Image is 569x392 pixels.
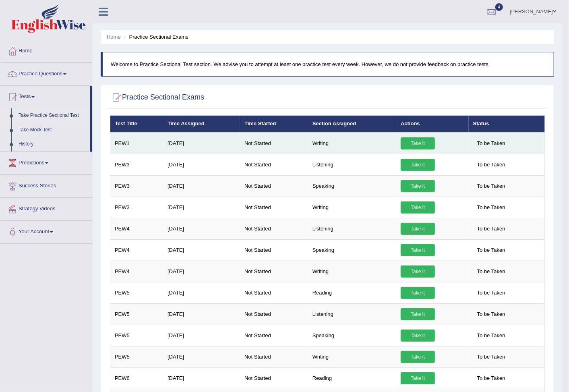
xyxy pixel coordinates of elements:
td: PEW4 [110,261,163,282]
td: [DATE] [163,367,240,389]
a: History [15,137,90,151]
span: To be Taken [473,330,509,342]
td: Speaking [308,175,396,197]
td: Listening [308,218,396,239]
span: To be Taken [473,372,509,384]
td: Not Started [240,325,308,346]
td: [DATE] [163,282,240,303]
a: Success Stories [0,175,92,195]
td: Listening [308,154,396,175]
th: Time Assigned [163,116,240,133]
td: PEW4 [110,218,163,239]
td: Not Started [240,346,308,367]
span: To be Taken [473,308,509,320]
a: Take it [401,265,435,278]
a: Home [107,34,121,40]
a: Take it [401,244,435,256]
span: To be Taken [473,201,509,214]
td: Reading [308,282,396,303]
span: To be Taken [473,137,509,149]
td: Listening [308,303,396,325]
h2: Practice Sectional Exams [110,91,204,104]
td: [DATE] [163,261,240,282]
a: Take it [401,201,435,214]
span: To be Taken [473,351,509,363]
td: Not Started [240,175,308,197]
span: To be Taken [473,180,509,192]
a: Take it [401,308,435,320]
a: Take it [401,159,435,171]
td: PEW5 [110,303,163,325]
td: Not Started [240,154,308,175]
td: [DATE] [163,325,240,346]
span: To be Taken [473,223,509,235]
th: Section Assigned [308,116,396,133]
td: PEW1 [110,133,163,154]
td: Writing [308,346,396,367]
a: Take it [401,372,435,384]
td: [DATE] [163,197,240,218]
td: PEW3 [110,175,163,197]
td: [DATE] [163,303,240,325]
a: Take it [401,287,435,299]
td: Not Started [240,282,308,303]
td: Not Started [240,239,308,261]
th: Time Started [240,116,308,133]
td: Not Started [240,133,308,154]
td: [DATE] [163,133,240,154]
a: Take it [401,137,435,149]
td: [DATE] [163,346,240,367]
td: Speaking [308,325,396,346]
a: Take it [401,351,435,363]
th: Actions [396,116,469,133]
a: Home [0,40,92,60]
td: PEW5 [110,346,163,367]
a: Practice Questions [0,63,92,83]
td: [DATE] [163,175,240,197]
span: 4 [495,3,503,11]
span: To be Taken [473,159,509,171]
a: Take Mock Test [15,123,90,137]
th: Status [469,116,545,133]
a: Take it [401,180,435,192]
a: Tests [0,86,90,106]
span: To be Taken [473,244,509,256]
td: Not Started [240,218,308,239]
td: Not Started [240,197,308,218]
td: Writing [308,261,396,282]
a: Take it [401,223,435,235]
td: [DATE] [163,239,240,261]
a: Your Account [0,221,92,241]
td: Not Started [240,261,308,282]
a: Take Practice Sectional Test [15,108,90,123]
td: Writing [308,197,396,218]
td: Writing [308,133,396,154]
td: Not Started [240,303,308,325]
span: To be Taken [473,265,509,278]
a: Predictions [0,152,92,172]
span: To be Taken [473,287,509,299]
td: PEW6 [110,367,163,389]
td: PEW5 [110,325,163,346]
td: [DATE] [163,218,240,239]
th: Test Title [110,116,163,133]
td: PEW3 [110,154,163,175]
a: Take it [401,330,435,342]
li: Practice Sectional Exams [122,33,188,41]
td: Reading [308,367,396,389]
td: PEW4 [110,239,163,261]
a: Strategy Videos [0,198,92,218]
td: Not Started [240,367,308,389]
td: PEW5 [110,282,163,303]
td: PEW3 [110,197,163,218]
td: Speaking [308,239,396,261]
td: [DATE] [163,154,240,175]
p: Welcome to Practice Sectional Test section. We advise you to attempt at least one practice test e... [111,60,546,68]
